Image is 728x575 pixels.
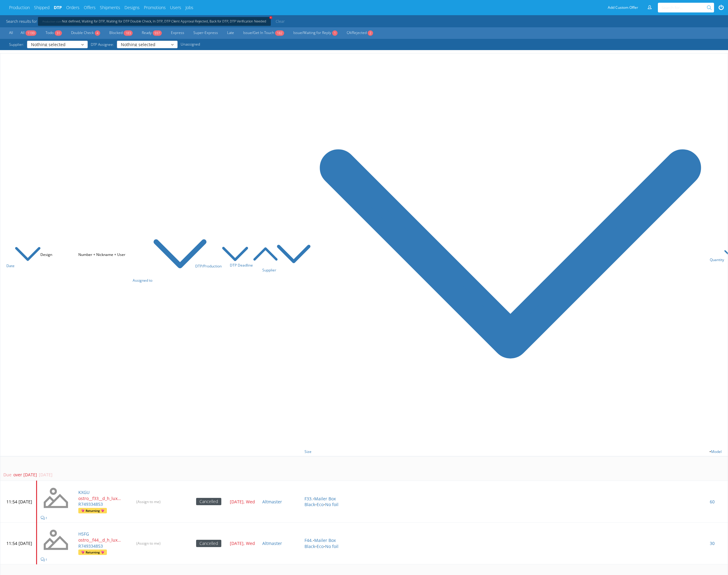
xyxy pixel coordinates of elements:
[80,508,105,513] span: Returning
[144,5,166,11] a: Promotions
[78,501,103,507] a: R749334853
[344,29,376,37] a: CA/Rejected2
[196,498,221,505] div: Cancelled
[133,278,208,283] a: Assigned to
[604,3,641,12] a: Add Custom Offer
[133,539,164,548] input: (Assign to me)
[170,5,181,11] a: Users
[662,3,708,12] input: Search for...
[710,540,715,546] a: 30
[240,29,287,37] a: Issue/Get In Touch182
[3,472,12,478] div: Due
[78,537,125,543] a: ostro__f44__d_h_luxury__HSFG
[34,5,49,11] a: Shipped
[18,29,39,37] a: All1199
[262,267,311,273] a: Supplier
[230,263,278,268] a: DTP Deadline
[41,525,71,555] img: no_design.png
[106,29,136,37] a: Blocked183
[304,543,315,549] a: Black
[43,29,65,37] a: Todo31
[301,481,706,522] td: • • •
[317,543,324,549] a: Eco
[304,496,313,502] a: F33.
[55,30,62,36] span: 31
[46,557,47,562] span: 1
[27,41,88,48] button: Nothing selected
[190,29,221,37] a: Super-Express
[185,5,193,11] a: Jobs
[301,522,706,564] td: • • •
[75,53,129,456] th: Number + Nickname + User
[332,30,338,36] span: 1
[314,537,336,543] a: Mailer Box
[78,531,89,537] a: HSFG
[262,499,282,505] a: Altmaster
[6,499,32,505] p: 11:54 [DATE]
[88,41,117,48] span: DTP Assignee:
[317,502,324,507] a: Eco
[168,29,187,37] a: Express
[196,498,221,504] a: Cancelled
[124,30,133,36] span: 183
[304,537,313,543] a: F44.
[26,30,36,36] span: 1199
[325,543,338,549] a: No foil
[117,41,178,48] button: Nothing selected
[274,17,287,26] a: Clear
[68,29,103,37] a: Double Check4
[121,43,170,46] span: Nothing selected
[224,29,237,37] a: Late
[133,497,164,506] input: (Assign to me)
[37,53,75,456] th: Design
[78,537,121,543] p: ostro__f44__d_h_luxury__HSFG
[275,30,284,36] span: 182
[6,29,16,37] a: All
[325,502,338,507] a: No foil
[301,53,706,456] th: • • Print
[710,499,715,505] a: 60
[314,496,336,502] a: Mailer Box
[37,472,53,478] div: [DATE]
[66,5,80,11] a: Orders
[95,30,100,36] span: 4
[6,540,32,546] p: 11:54 [DATE]
[78,543,103,549] a: R749334853
[178,41,203,48] a: Unassigned
[43,20,62,23] span: Production state:
[195,264,249,269] a: DTP/Production
[304,502,315,507] a: Black
[139,29,165,37] a: Ready937
[196,540,221,547] div: Cancelled
[78,495,125,502] a: ostro__f33__d_h_luxury__KXGU
[12,472,37,478] div: over [DATE]
[78,508,107,514] a: Returning
[368,30,373,36] span: 2
[124,5,140,11] a: Designs
[41,556,47,562] a: 1
[46,516,47,520] span: 1
[43,20,266,23] a: +Production state:Not defined, Waiting for DTP, Waiting for DTP Double Check, In DTP, DTP Client ...
[9,5,30,11] a: Production
[6,19,37,24] span: Search results for
[100,5,120,11] a: Shipments
[290,29,341,37] a: Issue/Waiting for Reply1
[54,5,62,11] a: DTP
[304,449,709,454] a: Size
[230,540,255,546] a: [DATE], Wed
[6,41,27,48] span: Supplier:
[78,495,121,502] p: ostro__f33__d_h_luxury__KXGU
[84,5,96,11] a: Offers
[41,515,47,521] a: 1
[6,263,41,268] a: Date
[31,43,80,46] span: Nothing selected
[269,15,273,19] span: +
[196,540,221,546] a: Cancelled
[230,499,255,505] a: [DATE], Wed
[78,489,90,495] a: KXGU
[78,549,107,555] a: Returning
[262,540,282,546] a: Altmaster
[153,30,162,36] span: 937
[41,483,71,513] img: no_design.png
[80,549,105,555] span: Returning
